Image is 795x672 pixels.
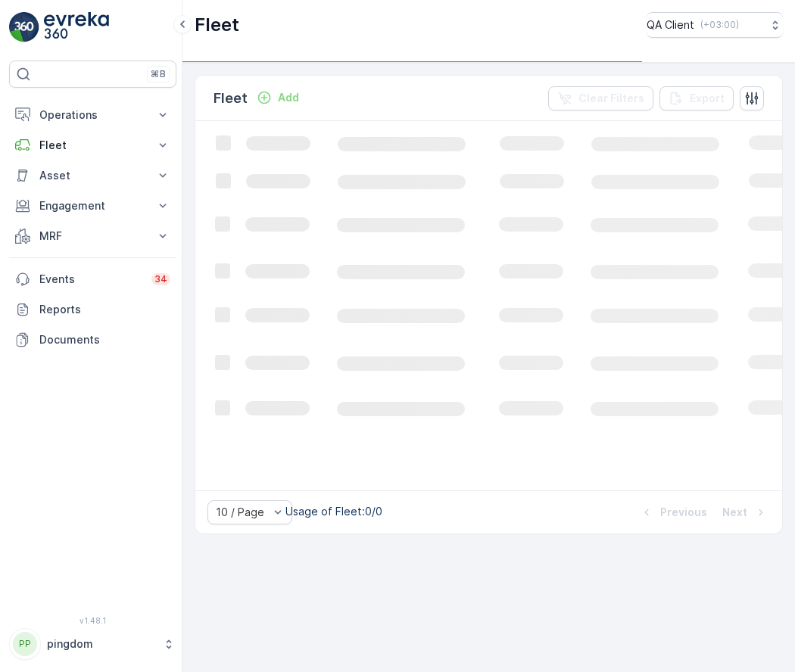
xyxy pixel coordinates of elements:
img: logo [9,12,39,42]
p: QA Client [647,17,694,33]
p: ( +03:00 ) [700,19,739,31]
a: Documents [9,325,176,355]
p: Clear Filters [578,91,644,106]
p: ⌘B [151,68,166,80]
button: Previous [638,503,709,521]
button: Fleet [9,130,176,160]
p: Export [690,91,725,106]
button: Operations [9,100,176,130]
p: Events [39,272,142,287]
p: Usage of Fleet : 0/0 [285,504,382,519]
button: Export [659,86,734,110]
a: Reports [9,294,176,325]
button: Engagement [9,191,176,221]
p: Previous [660,505,707,520]
p: Documents [39,332,170,347]
p: Asset [39,168,146,183]
span: v 1.48.1 [9,616,176,625]
p: Engagement [39,198,146,213]
p: Operations [39,107,146,123]
p: 34 [154,273,167,285]
p: Reports [39,302,170,317]
button: QA Client(+03:00) [647,12,783,38]
p: Fleet [195,13,239,37]
p: Add [278,90,299,105]
a: Events34 [9,264,176,294]
button: Clear Filters [548,86,653,110]
p: Next [722,505,747,520]
img: logo_light-DOdMpM7g.png [44,12,109,42]
div: PP [13,632,37,656]
button: MRF [9,221,176,251]
button: Next [721,503,770,521]
p: Fleet [39,138,146,153]
p: Fleet [214,88,248,109]
button: Asset [9,160,176,191]
p: MRF [39,229,146,244]
button: Add [251,89,305,107]
button: PPpingdom [9,628,176,660]
p: pingdom [47,636,155,652]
